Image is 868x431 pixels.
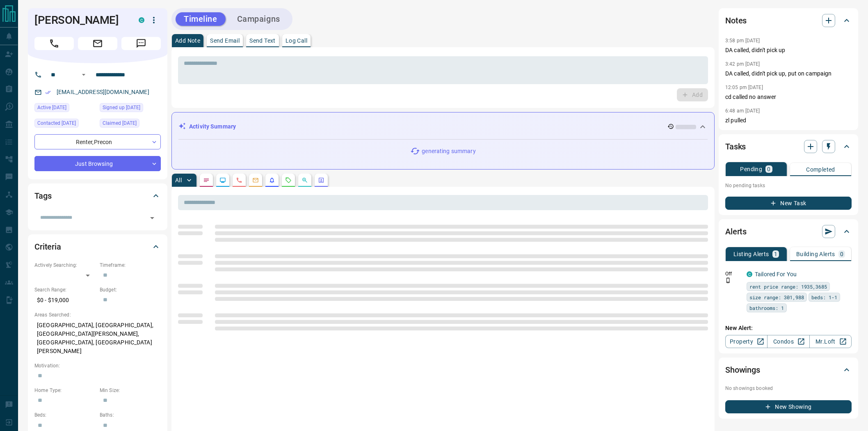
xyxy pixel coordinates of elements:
p: Send Email [210,38,240,44]
a: Condos [767,335,809,348]
svg: Calls [236,177,242,183]
div: Tags [34,186,161,206]
p: 12:05 pm [DATE] [725,85,763,90]
h1: [PERSON_NAME] [34,14,126,27]
p: [GEOGRAPHIC_DATA], [GEOGRAPHIC_DATA], [GEOGRAPHIC_DATA][PERSON_NAME], [GEOGRAPHIC_DATA], [GEOGRAP... [34,319,161,358]
span: Call [34,37,74,50]
svg: Notes [203,177,210,183]
button: Campaigns [229,12,288,26]
span: Message [121,37,161,50]
p: DA called, didn't pick up [725,46,852,55]
svg: Opportunities [302,177,308,183]
p: Baths: [100,411,161,419]
p: Budget: [100,286,161,293]
p: No pending tasks [725,179,852,192]
p: cd called no answer [725,93,852,101]
h2: Notes [725,14,747,27]
div: Notes [725,11,852,30]
h2: Criteria [34,240,61,253]
p: Motivation: [34,362,161,369]
p: New Alert: [725,324,852,332]
span: Active [DATE] [37,103,66,112]
p: 0 [767,166,770,172]
a: Property [725,335,767,348]
div: Mon Aug 11 2025 [34,119,96,130]
p: Off [725,270,742,277]
p: generating summary [422,147,475,156]
p: 6:48 am [DATE] [725,108,760,114]
p: Areas Searched: [34,311,161,319]
span: Signed up [DATE] [103,103,140,112]
p: Listing Alerts [733,251,769,257]
p: Building Alerts [796,251,835,257]
div: Renter , Precon [34,134,161,149]
p: Search Range: [34,286,96,293]
div: Sun Nov 01 2020 [100,103,161,115]
p: 3:58 pm [DATE] [725,38,760,44]
p: Actively Searching: [34,261,96,269]
p: Min Size: [100,387,161,394]
h2: Showings [725,363,760,376]
h2: Tags [34,189,51,202]
p: Add Note [175,38,200,44]
p: zl pulled [725,116,852,125]
div: Just Browsing [34,156,161,171]
div: Activity Summary [178,119,708,134]
span: bathrooms: 1 [749,304,784,312]
span: Claimed [DATE] [103,119,137,127]
a: Tailored For You [755,271,797,277]
div: Wed Aug 13 2025 [34,103,96,115]
svg: Listing Alerts [269,177,275,183]
a: Mr.Loft [809,335,852,348]
p: Send Text [249,38,276,44]
svg: Lead Browsing Activity [219,177,226,183]
button: Open [146,212,158,224]
p: Home Type: [34,387,96,394]
div: condos.ca [139,17,144,23]
div: Criteria [34,237,161,257]
button: Open [79,70,89,80]
h2: Tasks [725,140,746,153]
svg: Requests [285,177,292,183]
p: Pending [740,166,762,172]
svg: Emails [252,177,259,183]
svg: Email Verified [45,89,51,95]
span: size range: 301,988 [749,293,804,301]
span: beds: 1-1 [811,293,837,301]
p: Completed [806,167,835,172]
div: Tasks [725,137,852,156]
div: Alerts [725,222,852,241]
h2: Alerts [725,225,747,238]
button: New Showing [725,400,852,413]
p: 1 [774,251,777,257]
p: Activity Summary [189,122,236,131]
p: Beds: [34,411,96,419]
p: 3:42 pm [DATE] [725,61,760,67]
span: Contacted [DATE] [37,119,76,127]
svg: Agent Actions [318,177,324,183]
p: Log Call [286,38,307,44]
div: Sat Jul 05 2025 [100,119,161,130]
p: Timeframe: [100,261,161,269]
svg: Push Notification Only [725,277,731,283]
span: Email [78,37,117,50]
p: $0 - $19,000 [34,293,96,307]
p: DA called, didn't pick up, put on campaign [725,69,852,78]
div: Showings [725,360,852,380]
button: New Task [725,197,852,210]
p: 0 [840,251,843,257]
a: [EMAIL_ADDRESS][DOMAIN_NAME] [57,89,149,95]
div: condos.ca [747,271,752,277]
p: No showings booked [725,385,852,392]
span: rent price range: 1935,3685 [749,282,827,291]
button: Timeline [176,12,226,26]
p: All [175,177,182,183]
